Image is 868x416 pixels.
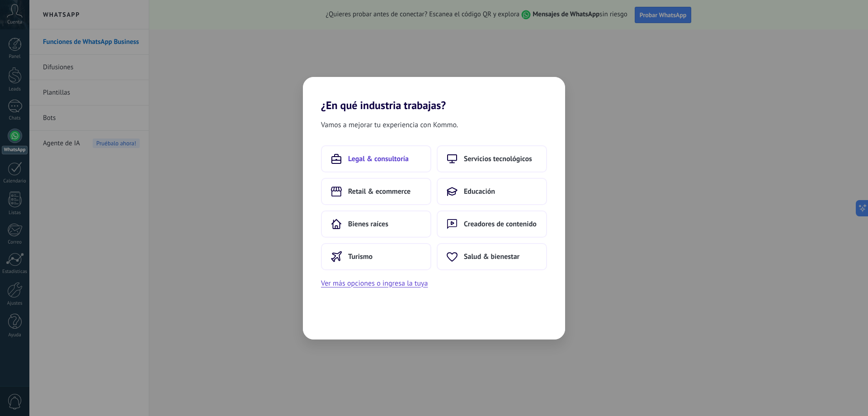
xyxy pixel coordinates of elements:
[437,210,547,238] button: Creadores de contenido
[321,243,431,270] button: Turismo
[348,252,373,261] span: Turismo
[348,187,410,196] span: Retail & ecommerce
[437,243,547,270] button: Salud & bienestar
[437,178,547,205] button: Educación
[437,145,547,172] button: Servicios tecnológicos
[321,210,431,238] button: Bienes raíces
[464,220,537,229] span: Creadores de contenido
[321,119,458,131] span: Vamos a mejorar tu experiencia con Kommo.
[348,154,409,163] span: Legal & consultoría
[321,145,431,172] button: Legal & consultoría
[321,178,431,205] button: Retail & ecommerce
[464,187,495,196] span: Educación
[464,154,532,163] span: Servicios tecnológicos
[321,277,428,289] button: Ver más opciones o ingresa la tuya
[464,252,519,261] span: Salud & bienestar
[348,220,388,229] span: Bienes raíces
[303,77,565,112] h2: ¿En qué industria trabajas?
